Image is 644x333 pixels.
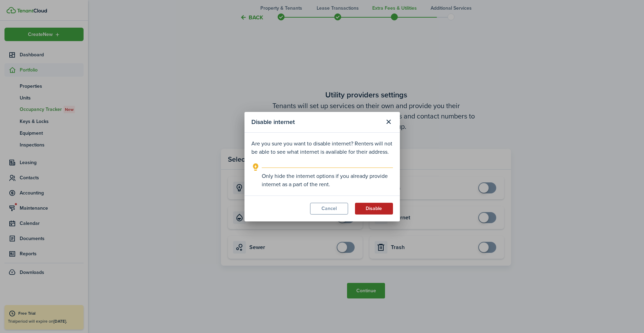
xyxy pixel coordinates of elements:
[251,115,381,129] modal-title: Disable internet
[251,163,260,171] i: outline
[383,116,395,128] button: Close modal
[310,203,348,215] button: Cancel
[262,172,393,189] explanation-description: Only hide the internet options if you already provide internet as a part of the rent.
[251,140,393,156] p: Are you sure you want to disable internet? Renters will not be able to see what internet is avail...
[355,203,393,215] button: Disable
